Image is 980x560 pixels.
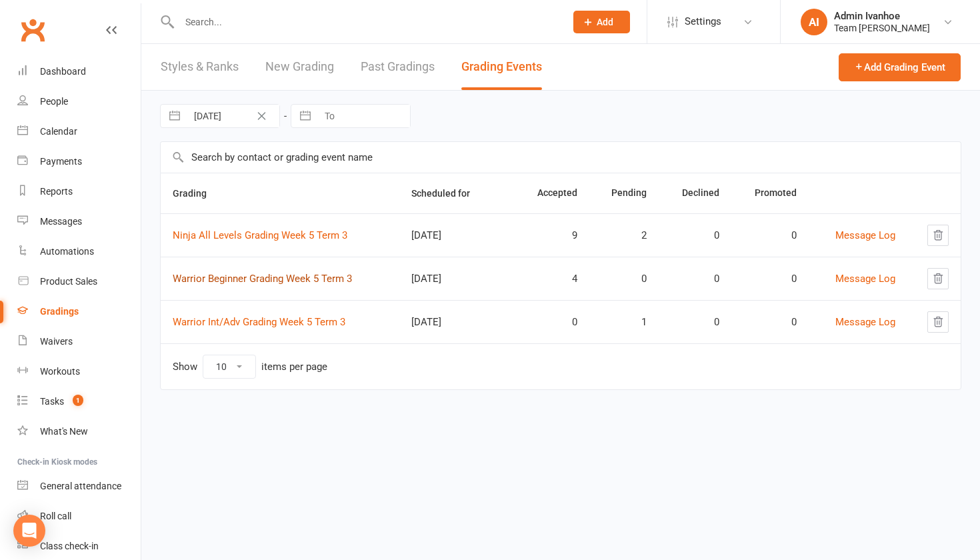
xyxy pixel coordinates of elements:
[671,273,719,285] div: 0
[40,481,121,491] div: General attendance
[17,357,141,387] a: Workouts
[17,177,141,207] a: Reports
[173,188,221,199] span: Grading
[361,44,435,90] a: Past Gradings
[40,541,99,551] div: Class check-in
[40,126,77,137] div: Calendar
[73,395,83,406] span: 1
[13,515,45,547] div: Open Intercom Messenger
[601,317,647,328] div: 1
[835,273,895,285] a: Message Log
[173,229,347,241] a: Ninja All Levels Grading Week 5 Term 3
[17,387,141,417] a: Tasks 1
[671,317,719,328] div: 0
[40,186,73,197] div: Reports
[40,396,64,407] div: Tasks
[40,96,68,107] div: People
[40,216,82,227] div: Messages
[265,44,334,90] a: New Grading
[411,188,485,199] span: Scheduled for
[17,267,141,297] a: Product Sales
[17,501,141,531] a: Roll call
[40,366,80,377] div: Workouts
[317,105,410,127] input: To
[597,17,613,27] span: Add
[835,229,895,241] a: Message Log
[659,173,731,213] th: Declined
[514,173,589,213] th: Accepted
[40,511,71,521] div: Roll call
[17,417,141,447] a: What's New
[526,230,577,241] div: 9
[40,306,79,317] div: Gradings
[17,297,141,327] a: Gradings
[17,471,141,501] a: General attendance kiosk mode
[411,185,485,201] button: Scheduled for
[801,9,827,35] div: AI
[17,207,141,237] a: Messages
[173,316,345,328] a: Warrior Int/Adv Grading Week 5 Term 3
[17,327,141,357] a: Waivers
[731,173,809,213] th: Promoted
[601,230,647,241] div: 2
[175,13,556,31] input: Search...
[834,10,930,22] div: Admin Ivanhoe
[261,361,327,373] div: items per page
[671,230,719,241] div: 0
[40,246,94,257] div: Automations
[173,355,327,379] div: Show
[601,273,647,285] div: 0
[835,316,895,328] a: Message Log
[40,336,73,347] div: Waivers
[411,317,502,328] div: [DATE]
[250,108,273,124] button: Clear Date
[834,22,930,34] div: Team [PERSON_NAME]
[461,44,542,90] a: Grading Events
[161,44,239,90] a: Styles & Ranks
[40,276,97,287] div: Product Sales
[743,230,797,241] div: 0
[187,105,279,127] input: From
[17,237,141,267] a: Automations
[161,142,961,173] input: Search by contact or grading event name
[589,173,659,213] th: Pending
[411,230,502,241] div: [DATE]
[173,273,352,285] a: Warrior Beginner Grading Week 5 Term 3
[685,7,721,37] span: Settings
[40,66,86,77] div: Dashboard
[743,273,797,285] div: 0
[40,156,82,167] div: Payments
[17,117,141,147] a: Calendar
[16,13,49,47] a: Clubworx
[173,185,221,201] button: Grading
[17,87,141,117] a: People
[411,273,502,285] div: [DATE]
[526,317,577,328] div: 0
[17,57,141,87] a: Dashboard
[839,53,961,81] button: Add Grading Event
[573,11,630,33] button: Add
[526,273,577,285] div: 4
[17,147,141,177] a: Payments
[40,426,88,437] div: What's New
[743,317,797,328] div: 0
